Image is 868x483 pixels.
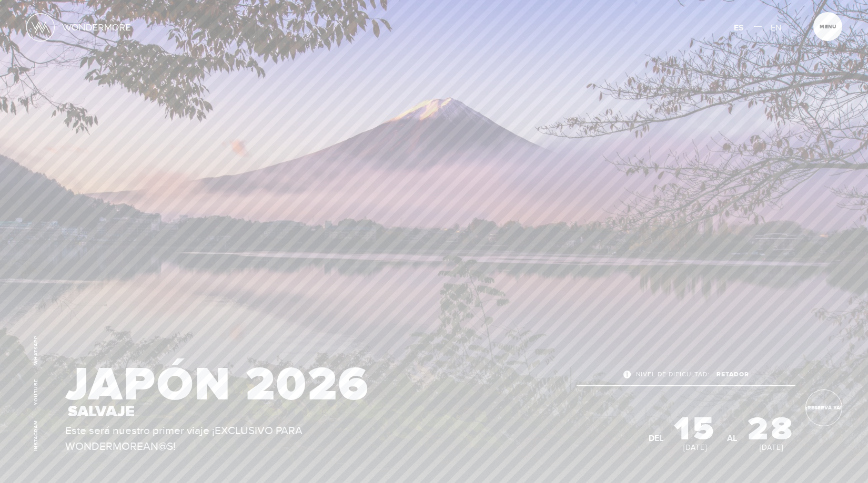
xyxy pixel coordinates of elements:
span: ES [734,23,744,33]
span: [DATE] [683,443,707,452]
a: EN [771,19,781,36]
h3: 15 [674,425,716,453]
a: Instagram [33,420,39,451]
p: SALVAJE [68,404,430,420]
span: [DATE] [760,443,783,452]
h3: 28 [748,425,795,453]
span: Nivel de dificultad: [636,369,710,381]
img: Logo [26,13,55,42]
a: ¡Reservá Ya! [805,389,842,426]
p: Al [727,431,737,446]
span: Menu [820,24,836,29]
p: Este será nuestro primer viaje ¡EXCLUSIVO PARA WONDERMOREAN@S! [65,423,314,455]
p: Del [649,431,663,446]
a: Youtube [33,379,39,405]
img: Nombre Logo [62,24,130,30]
span: EN [771,23,781,33]
h2: JAPÓN 2026 [65,364,430,423]
span: Retador [716,369,749,381]
a: ES [734,19,744,36]
a: WhatsApp [33,335,39,365]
